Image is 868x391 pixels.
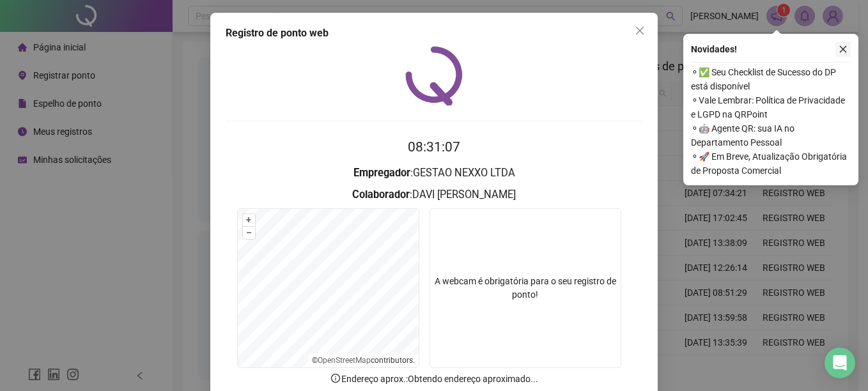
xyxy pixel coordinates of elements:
[630,20,650,41] button: Close
[825,348,855,378] div: Open Intercom Messenger
[691,93,851,121] span: ⚬ Vale Lembrar: Política de Privacidade e LGPD na QRPoint
[353,167,410,179] strong: Empregador
[330,372,341,384] span: info-circle
[226,165,642,181] h3: : GESTAO NEXXO LTDA
[691,42,737,56] span: Novidades !
[312,356,415,365] li: © contributors.
[226,372,642,386] p: Endereço aprox. : Obtendo endereço aproximado...
[226,187,642,203] h3: : DAVI [PERSON_NAME]
[691,65,851,93] span: ⚬ ✅ Seu Checklist de Sucesso do DP está disponível
[691,149,851,178] span: ⚬ 🚀 Em Breve, Atualização Obrigatória de Proposta Comercial
[405,46,463,105] img: QRPoint
[226,26,642,41] div: Registro de ponto web
[243,214,255,226] button: +
[318,356,371,365] a: OpenStreetMap
[635,26,645,36] span: close
[352,188,410,201] strong: Colaborador
[430,208,621,368] div: A webcam é obrigatória para o seu registro de ponto!
[839,45,848,54] span: close
[408,139,460,155] time: 08:31:07
[691,121,851,149] span: ⚬ 🤖 Agente QR: sua IA no Departamento Pessoal
[243,227,255,239] button: –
